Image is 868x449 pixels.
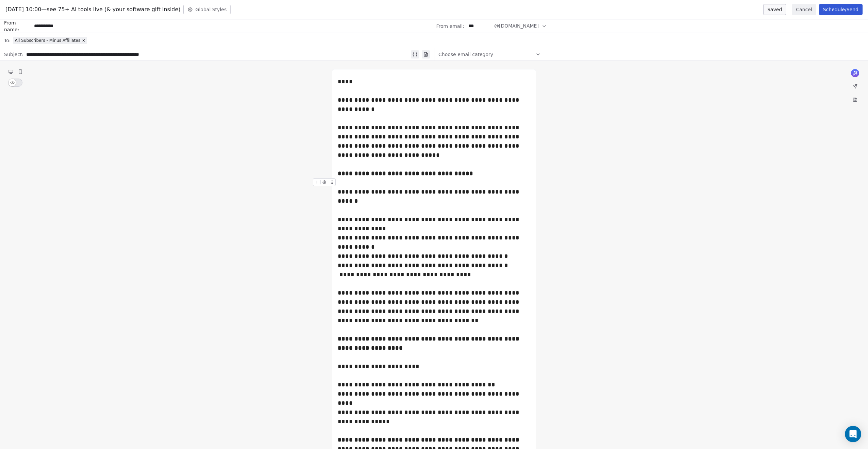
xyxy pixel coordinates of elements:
span: [DATE] 10:00—see 75+ AI tools live (& your software gift inside) [5,5,181,14]
button: Saved [763,4,786,15]
button: Global Styles [183,5,231,14]
span: @[DOMAIN_NAME] [494,22,539,30]
div: Open Intercom Messenger [845,426,861,442]
button: Cancel [792,4,816,15]
button: Schedule/Send [819,4,863,15]
span: To: [4,37,11,44]
span: From name: [4,19,31,33]
span: All Subscribers - Minus Affiliates [15,38,80,43]
span: Choose email category [438,51,493,58]
span: From email: [436,23,464,30]
span: Subject: [4,51,23,60]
